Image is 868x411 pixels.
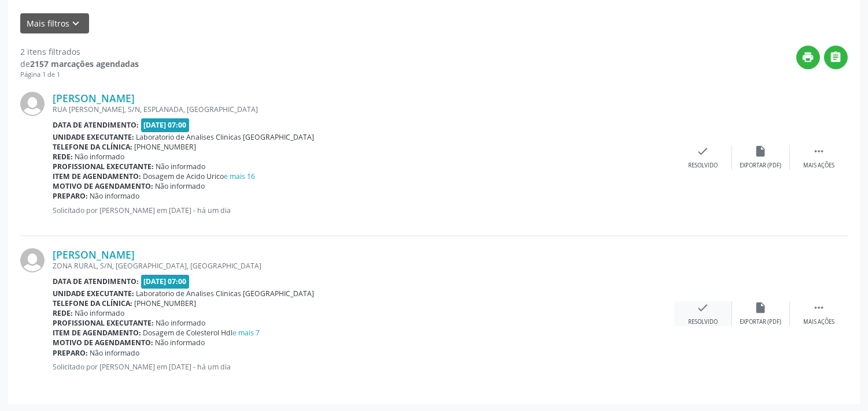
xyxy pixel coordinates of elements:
[53,142,132,152] b: Telefone da clínica:
[156,162,206,171] span: Não informado
[697,301,710,314] i: check
[812,145,825,158] i: 
[30,58,139,69] strong: 2157 marcações agendadas
[53,261,674,271] div: ZONA RURAL, S/N, [GEOGRAPHIC_DATA], [GEOGRAPHIC_DATA]
[688,318,718,326] div: Resolvido
[224,171,256,181] a: e mais 16
[53,206,674,215] p: Solicitado por [PERSON_NAME] em [DATE] - há um dia
[135,142,197,152] span: [PHONE_NUMBER]
[143,171,256,181] span: Dosagem de Acido Urico
[75,152,125,162] span: Não informado
[90,191,140,201] span: Não informado
[53,308,73,318] b: Rede:
[136,132,315,142] span: Laboratorio de Analises Clinicas [GEOGRAPHIC_DATA]
[20,92,45,116] img: img
[90,348,140,358] span: Não informado
[53,171,141,181] b: Item de agendamento:
[53,191,88,201] b: Preparo:
[53,318,154,328] b: Profissional executante:
[143,328,260,338] span: Dosagem de Colesterol Hdl
[20,13,89,33] button: Mais filtroskeyboard_arrow_down
[755,301,767,314] i: insert_drive_file
[824,46,848,69] button: 
[53,328,141,338] b: Item de agendamento:
[53,152,73,162] b: Rede:
[802,51,815,63] i: print
[20,248,45,272] img: img
[740,318,782,326] div: Exportar (PDF)
[803,162,834,170] div: Mais ações
[156,318,206,328] span: Não informado
[141,118,190,132] span: [DATE] 07:00
[53,348,88,358] b: Preparo:
[53,92,135,104] a: [PERSON_NAME]
[20,46,139,58] div: 2 itens filtrados
[697,145,710,158] i: check
[53,181,153,191] b: Motivo de agendamento:
[156,181,205,191] span: Não informado
[135,298,197,308] span: [PHONE_NUMBER]
[53,104,674,114] div: RUA [PERSON_NAME], S/N, ESPLANADA, [GEOGRAPHIC_DATA]
[75,308,125,318] span: Não informado
[53,277,139,286] b: Data de atendimento:
[803,318,834,326] div: Mais ações
[53,298,132,308] b: Telefone da clínica:
[20,70,139,80] div: Página 1 de 1
[812,301,825,314] i: 
[755,145,767,158] i: insert_drive_file
[740,162,782,170] div: Exportar (PDF)
[136,289,315,298] span: Laboratorio de Analises Clinicas [GEOGRAPHIC_DATA]
[141,275,190,288] span: [DATE] 07:00
[156,338,205,348] span: Não informado
[53,120,139,130] b: Data de atendimento:
[796,46,820,69] button: print
[53,289,134,298] b: Unidade executante:
[53,248,135,261] a: [PERSON_NAME]
[53,162,154,171] b: Profissional executante:
[20,58,139,70] div: de
[70,17,83,30] i: keyboard_arrow_down
[830,51,843,63] i: 
[53,132,134,142] b: Unidade executante:
[53,362,674,372] p: Solicitado por [PERSON_NAME] em [DATE] - há um dia
[53,338,153,348] b: Motivo de agendamento:
[688,162,718,170] div: Resolvido
[233,328,260,338] a: e mais 7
